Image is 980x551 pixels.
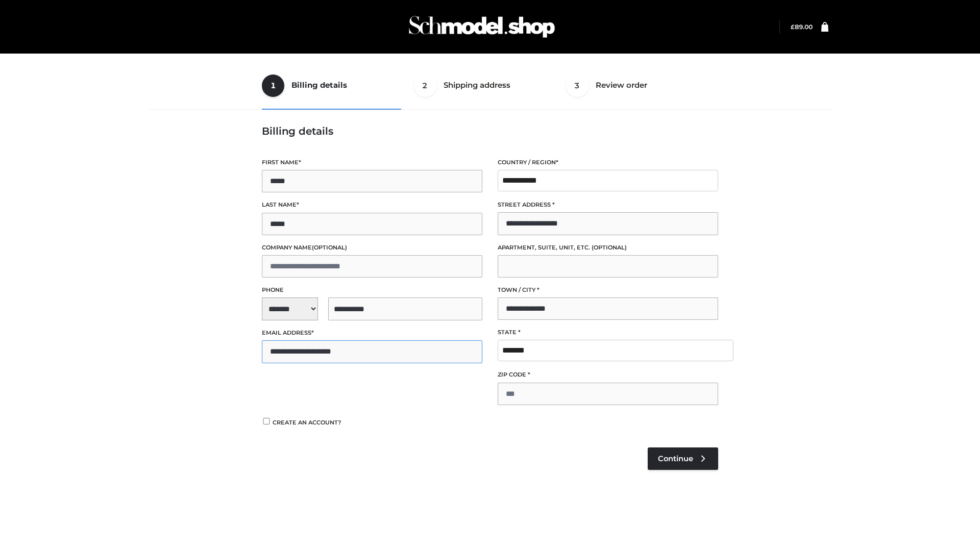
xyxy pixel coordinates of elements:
label: Phone [262,285,482,295]
input: Create an account? [262,418,271,424]
span: Continue [658,454,693,463]
label: Last name [262,200,482,210]
bdi: 89.00 [791,23,813,31]
label: State [498,328,718,337]
label: Town / City [498,285,718,295]
a: Continue [648,447,718,470]
label: Email address [262,328,482,338]
a: £89.00 [791,23,813,31]
h3: Billing details [262,125,718,137]
label: ZIP Code [498,370,718,380]
label: Street address [498,200,718,210]
span: (optional) [592,244,627,251]
img: Schmodel Admin 964 [405,7,558,47]
label: Company name [262,243,482,253]
label: Apartment, suite, unit, etc. [498,243,718,253]
span: £ [791,23,795,31]
label: First name [262,158,482,167]
span: (optional) [312,244,347,251]
label: Country / Region [498,158,718,167]
span: Create an account? [273,419,341,426]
